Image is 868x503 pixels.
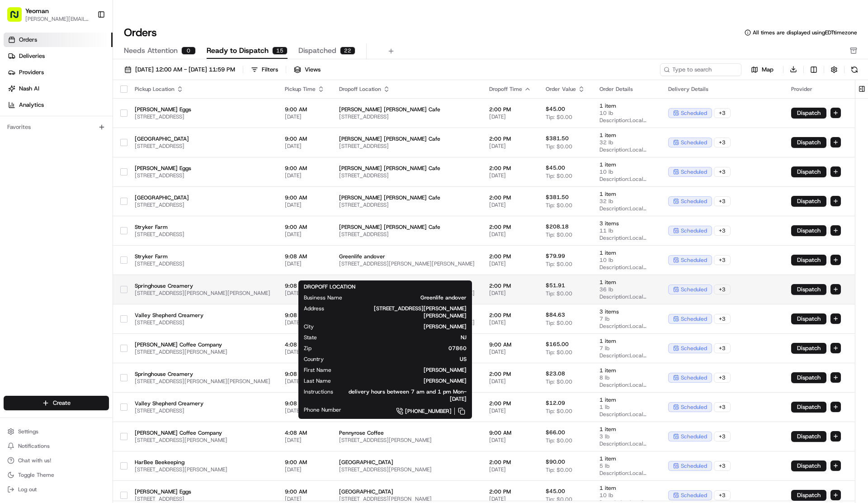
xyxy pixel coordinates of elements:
[599,198,654,205] span: 32 lb
[18,428,38,435] span: Settings
[546,202,572,209] span: Tip: $0.00
[285,378,325,385] span: [DATE]
[791,166,826,177] button: Dispatch
[304,305,324,312] span: Address
[305,66,321,74] span: Views
[19,68,44,76] span: Providers
[599,484,654,492] span: 1 item
[285,488,325,495] span: 9:00 AM
[339,253,475,260] span: Greenlife andover
[791,255,826,266] button: Dispatch
[304,366,331,374] span: First Name
[4,4,94,25] button: Yeoman[PERSON_NAME][EMAIL_ADDRESS][DOMAIN_NAME]
[339,172,475,179] span: [STREET_ADDRESS]
[599,396,654,403] span: 1 item
[285,429,325,437] span: 4:08 AM
[135,106,270,113] span: [PERSON_NAME] Eggs
[135,201,270,209] span: [STREET_ADDRESS]
[546,85,585,93] div: Order Value
[285,312,325,319] span: 9:08 AM
[31,95,114,103] div: We're available if you need us!
[681,492,707,499] span: scheduled
[489,231,531,238] span: [DATE]
[489,172,531,179] span: [DATE]
[339,142,475,150] span: [STREET_ADDRESS]
[9,86,25,103] img: 1736555255976-a54dd68f-1ca7-489b-9aae-adbdc363a1c4
[25,15,90,23] button: [PERSON_NAME][EMAIL_ADDRESS][DOMAIN_NAME]
[285,437,325,444] span: [DATE]
[489,341,531,348] span: 9:00 AM
[339,305,467,319] span: [STREET_ADDRESS][PERSON_NAME][PERSON_NAME]
[599,176,654,183] span: Description: Local products for Hopewell [PERSON_NAME] Cafe
[19,85,39,93] span: Nash AI
[599,227,654,234] span: 11 lb
[714,461,731,471] div: + 3
[599,470,654,477] span: Description: Local products for [GEOGRAPHIC_DATA]
[668,85,777,93] div: Delivery Details
[135,260,270,267] span: [STREET_ADDRESS]
[681,139,707,146] span: scheduled
[154,89,165,100] button: Start new chat
[9,36,165,51] p: Welcome 👋
[135,282,270,289] span: Springhouse Creamery
[681,433,707,440] span: scheduled
[489,106,531,113] span: 2:00 PM
[546,223,569,230] span: $208.18
[285,370,325,378] span: 9:08 AM
[135,289,270,297] span: [STREET_ADDRESS][PERSON_NAME][PERSON_NAME]
[599,139,654,146] span: 32 lb
[285,319,325,326] span: [DATE]
[272,47,288,55] div: 15
[76,132,84,139] div: 💻
[489,488,531,495] span: 2:00 PM
[599,205,654,212] span: Description: Local products for Hopewell [PERSON_NAME] Cafe
[135,370,270,378] span: Springhouse Creamery
[599,117,654,124] span: Description: Local products for Hopewell [PERSON_NAME] Cafe
[489,282,531,289] span: 2:00 PM
[681,374,707,381] span: scheduled
[4,440,109,452] button: Notifications
[135,495,270,503] span: [STREET_ADDRESS]
[489,113,531,120] span: [DATE]
[304,283,355,290] span: DROPOFF LOCATION
[681,315,707,323] span: scheduled
[181,47,196,55] div: 0
[4,98,113,112] a: Analytics
[90,153,109,160] span: Pylon
[489,319,531,326] span: [DATE]
[285,201,325,209] span: [DATE]
[714,108,731,118] div: + 3
[339,459,475,466] span: [GEOGRAPHIC_DATA]
[546,466,572,474] span: Tip: $0.00
[546,311,565,318] span: $84.63
[714,196,731,206] div: + 3
[599,367,654,374] span: 1 item
[489,253,531,260] span: 2:00 PM
[791,490,826,501] button: Dispatch
[546,143,572,150] span: Tip: $0.00
[599,440,654,447] span: Description: Local products for Pennyrose Coffee
[18,457,51,464] span: Chat with us!
[599,455,654,462] span: 1 item
[18,486,37,493] span: Log out
[599,132,654,139] span: 1 item
[135,231,270,238] span: [STREET_ADDRESS]
[489,437,531,444] span: [DATE]
[546,437,572,444] span: Tip: $0.00
[135,459,270,466] span: HarBee Beekeeping
[339,135,475,142] span: [PERSON_NAME] [PERSON_NAME] Cafe
[285,466,325,473] span: [DATE]
[207,45,269,56] span: Ready to Dispatch
[681,403,707,411] span: scheduled
[53,399,71,407] span: Create
[489,135,531,142] span: 2:00 PM
[135,437,270,444] span: [STREET_ADDRESS][PERSON_NAME]
[18,131,69,140] span: Knowledge Base
[339,106,475,113] span: [PERSON_NAME] [PERSON_NAME] Cafe
[599,279,654,286] span: 1 item
[599,374,654,381] span: 8 lb
[285,341,325,348] span: 4:08 AM
[546,349,572,356] span: Tip: $0.00
[599,161,654,168] span: 1 item
[599,337,654,345] span: 1 item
